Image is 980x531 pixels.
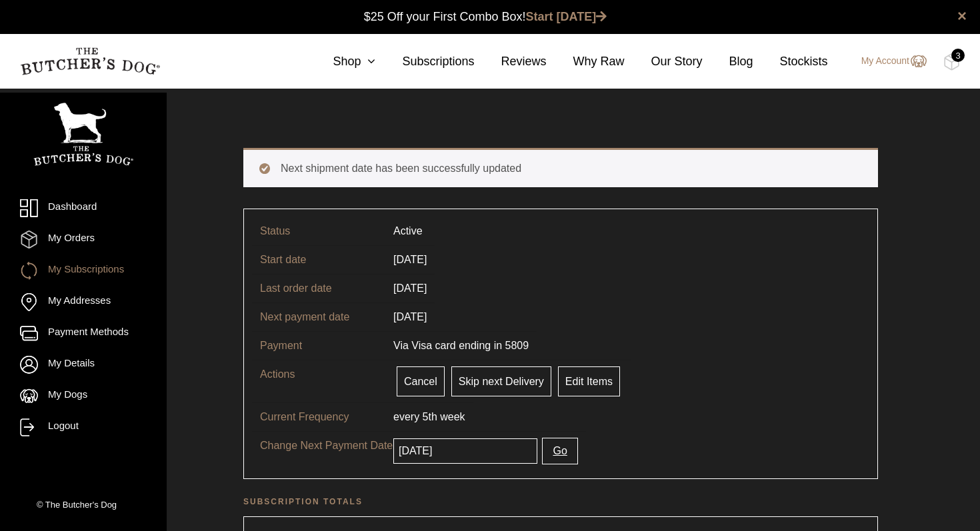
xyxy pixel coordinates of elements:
a: Start [DATE] [526,10,607,23]
td: Status [252,217,385,245]
p: Current Frequency [260,409,393,425]
a: My Account [848,53,927,69]
p: Change Next Payment Date [260,438,393,454]
a: Skip next Delivery [451,366,551,396]
a: Logout [20,418,147,436]
a: Reviews [474,53,546,71]
img: TBD_Cart-Full.png [943,53,960,71]
a: close [957,8,967,24]
a: Stockists [753,53,828,71]
a: My Dogs [20,387,147,405]
span: week [440,411,465,422]
span: every 5th [393,411,437,422]
a: My Addresses [20,293,147,311]
a: Blog [703,53,753,71]
a: My Subscriptions [20,262,147,280]
a: Payment Methods [20,324,147,342]
a: Why Raw [547,53,625,71]
td: Actions [252,360,385,402]
td: Start date [252,245,385,274]
a: Dashboard [20,199,147,217]
a: Edit Items [558,366,620,396]
a: Our Story [625,53,703,71]
a: My Orders [20,231,147,249]
td: [DATE] [385,302,435,331]
td: [DATE] [385,245,435,274]
a: Cancel [397,366,445,396]
span: Via Visa card ending in 5809 [393,340,529,351]
a: Subscriptions [375,53,474,71]
td: Next payment date [252,302,385,331]
a: My Details [20,356,147,374]
td: Last order date [252,274,385,302]
h2: Subscription totals [243,495,878,508]
td: Payment [252,331,385,360]
img: TBD_Portrait_Logo_White.png [33,103,133,166]
button: Go [542,438,577,464]
td: Active [385,217,431,245]
div: 3 [951,49,965,62]
a: Shop [306,53,375,71]
td: [DATE] [385,274,435,302]
div: Next shipment date has been successfully updated [243,148,878,187]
